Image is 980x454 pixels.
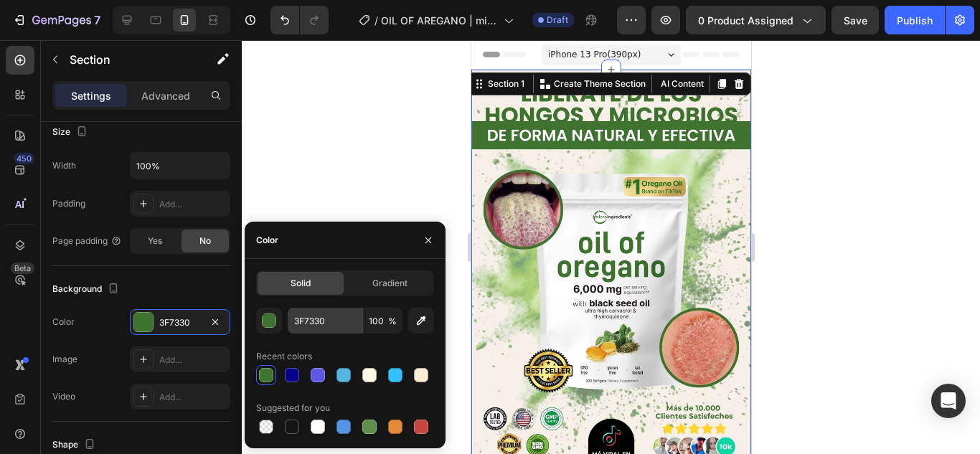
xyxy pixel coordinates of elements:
[52,280,122,299] div: Background
[94,11,100,29] p: 7
[52,123,90,142] div: Size
[11,263,34,274] div: Beta
[131,153,230,179] input: Auto
[159,354,227,366] div: Add...
[71,88,111,103] p: Settings
[388,315,397,328] span: %
[256,234,278,247] div: Color
[52,235,122,247] div: Page padding
[256,402,330,415] div: Suggested for you
[70,51,187,68] p: Section
[52,353,77,366] div: Image
[52,197,85,210] div: Padding
[547,14,568,27] span: Draft
[270,6,329,34] div: Undo/Redo
[844,14,867,27] span: Save
[686,6,826,34] button: 0 product assigned
[698,13,793,28] span: 0 product assigned
[931,384,966,418] div: Open Intercom Messenger
[372,277,407,290] span: Gradient
[256,350,312,363] div: Recent colors
[148,235,162,247] span: Yes
[52,159,76,172] div: Width
[885,6,945,34] button: Publish
[14,153,34,164] div: 450
[52,316,75,328] div: Color
[471,40,751,454] iframe: Design area
[288,308,362,334] input: Eg: FFFFFF
[52,390,75,403] div: Video
[159,198,227,211] div: Add...
[897,13,933,28] div: Publish
[381,13,498,28] span: OIL OF AREGANO | micro ingredients
[291,277,311,290] span: Solid
[6,6,107,34] button: 7
[374,13,378,28] span: /
[199,235,211,247] span: No
[141,88,190,103] p: Advanced
[831,6,879,34] button: Save
[159,391,227,404] div: Add...
[159,316,201,329] div: 3F7330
